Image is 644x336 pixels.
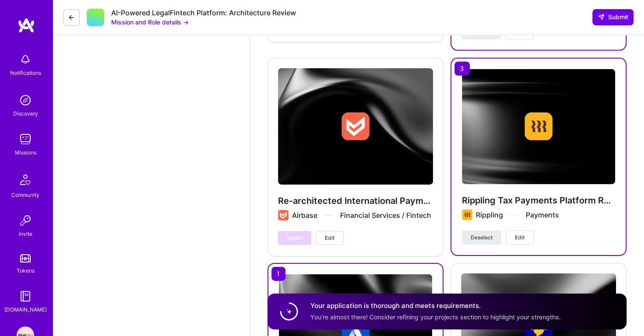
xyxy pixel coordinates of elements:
img: Invite [17,212,34,229]
button: Edit [506,231,534,245]
img: bell [17,51,34,68]
span: Deselect [471,234,493,241]
img: Company logo [524,112,553,140]
img: tokens [20,254,31,262]
button: Mission and Role details → [111,17,189,27]
button: Edit [316,231,344,245]
button: Deselect [462,231,501,245]
div: AI-Powered LegalFintech Platform: Architecture Review [111,8,296,17]
img: logo [18,17,35,33]
div: Invite [19,229,32,238]
img: teamwork [17,130,34,148]
i: icon LeftArrowDark [68,14,75,21]
div: Rippling Payments [476,210,559,220]
span: Submit [598,13,628,21]
img: guide book [17,287,34,305]
div: Discovery [13,109,38,118]
div: Missions [15,148,36,157]
span: You're almost there! Consider refining your projects section to highlight your strengths. [310,313,561,320]
span: Edit [515,234,524,241]
button: Submit [592,9,633,25]
img: Company logo [462,210,472,220]
img: Community [15,169,36,190]
img: discovery [17,91,34,109]
h4: Rippling Tax Payments Platform Re-architecture [462,195,615,206]
h4: Your application is thorough and meets requirements. [310,301,561,310]
div: Tokens [17,266,35,275]
span: Edit [325,234,334,242]
i: icon SendLight [598,14,605,21]
img: divider [510,214,519,215]
div: Notifications [10,68,41,77]
div: [DOMAIN_NAME] [4,305,47,314]
img: cover [462,69,615,184]
div: Community [11,190,39,199]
